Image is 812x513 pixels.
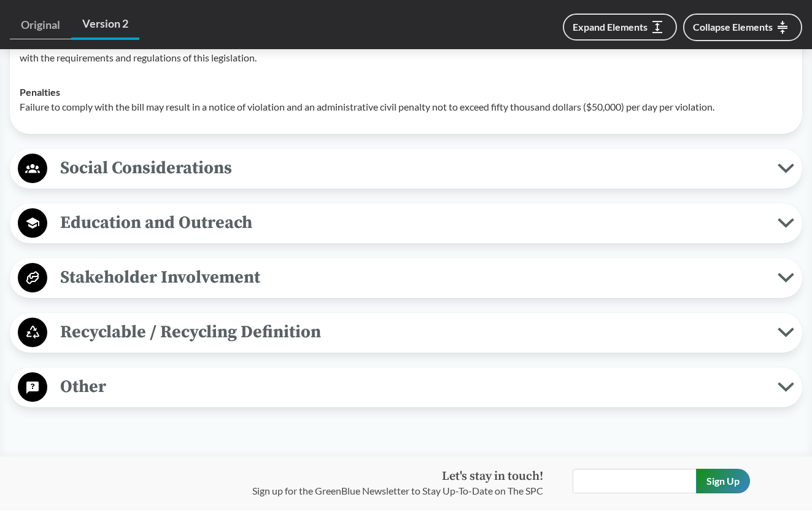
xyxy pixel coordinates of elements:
[14,153,798,184] button: Social Considerations
[442,469,543,484] strong: Let's stay in touch!
[47,264,778,291] span: Stakeholder Involvement
[47,318,778,346] span: Recyclable / Recycling Definition
[47,373,778,401] span: Other
[20,100,792,114] p: Failure to comply with the bill may result in a notice of violation and an administrative civil p...
[71,10,139,40] a: Version 2
[10,11,71,39] a: Original
[252,484,543,498] p: Sign up for the GreenBlue Newsletter to Stay Up-To-Date on The SPC
[683,14,802,41] button: Collapse Elements
[20,36,792,65] p: A PRO shall annually submit to the department and make publicly available via the internet a repo...
[14,317,798,348] button: Recyclable / Recycling Definition
[47,154,778,182] span: Social Considerations
[14,372,798,403] button: Other
[20,86,60,98] strong: Penalties
[14,208,798,239] button: Education and Outreach
[14,262,798,294] button: Stakeholder Involvement
[563,14,677,41] button: Expand Elements
[696,469,750,493] input: Sign Up
[47,209,778,237] span: Education and Outreach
